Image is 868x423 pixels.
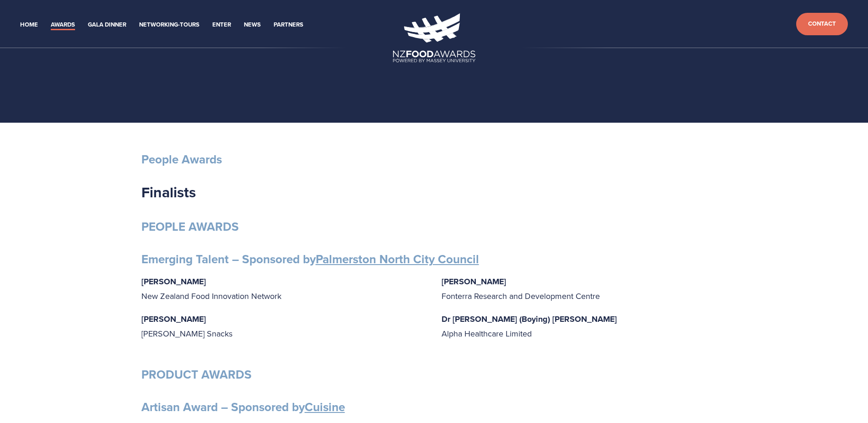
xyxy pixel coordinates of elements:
[316,250,479,268] a: Palmerston North City Council
[442,276,506,287] strong: [PERSON_NAME]
[141,312,427,341] p: [PERSON_NAME] Snacks
[796,13,848,35] a: Contact
[305,398,345,416] a: Cuisine
[139,20,199,30] a: Networking-Tours
[141,218,239,235] strong: PEOPLE AWARDS
[51,20,75,30] a: Awards
[88,20,126,30] a: Gala Dinner
[244,20,261,30] a: News
[20,20,38,30] a: Home
[141,313,206,325] strong: [PERSON_NAME]
[212,20,231,30] a: Enter
[442,274,727,304] p: Fonterra Research and Development Centre
[442,312,727,341] p: Alpha Healthcare Limited
[141,398,345,416] strong: Artisan Award – Sponsored by
[141,366,252,383] strong: PRODUCT AWARDS
[141,276,206,287] strong: [PERSON_NAME]
[442,313,617,325] strong: Dr [PERSON_NAME] (Boying) [PERSON_NAME]
[141,152,727,167] h3: People Awards
[141,274,427,304] p: New Zealand Food Innovation Network
[274,20,303,30] a: Partners
[141,250,479,268] strong: Emerging Talent – Sponsored by
[141,181,196,203] strong: Finalists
